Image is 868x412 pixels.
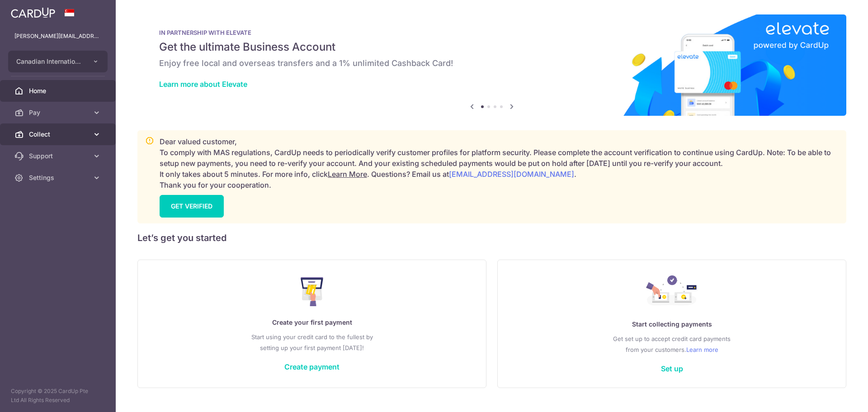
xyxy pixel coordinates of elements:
p: Dear valued customer, To comply with MAS regulations, CardUp needs to periodically verify custome... [160,136,839,190]
a: Set up [661,364,683,373]
p: Start using your credit card to the fullest by setting up your first payment [DATE]! [156,331,468,353]
p: [PERSON_NAME][EMAIL_ADDRESS][PERSON_NAME][DOMAIN_NAME] [14,32,101,41]
p: IN PARTNERSHIP WITH ELEVATE [159,29,825,36]
span: Support [29,152,89,161]
span: Collect [29,130,89,139]
img: Renovation banner [137,14,846,116]
img: Collect Payment [646,275,698,308]
a: Learn More [328,170,367,179]
p: Create your first payment [156,317,468,328]
span: Canadian International School Pte Ltd [16,57,83,66]
a: Learn more about Elevate [159,80,247,89]
h5: Let’s get you started [137,231,846,245]
span: Pay [29,108,89,117]
a: Learn more [686,344,718,355]
p: Get set up to accept credit card payments from your customers. [516,333,828,355]
span: Settings [29,173,89,182]
p: Start collecting payments [516,319,828,330]
span: Home [29,86,89,95]
h6: Enjoy free local and overseas transfers and a 1% unlimited Cashback Card! [159,58,825,69]
img: CardUp [11,7,55,18]
h5: Get the ultimate Business Account [159,40,825,54]
a: [EMAIL_ADDRESS][DOMAIN_NAME] [449,170,574,179]
a: Create payment [284,362,340,371]
a: GET VERIFIED [160,195,224,218]
button: Canadian International School Pte Ltd [8,51,108,72]
img: Make Payment [301,277,324,306]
